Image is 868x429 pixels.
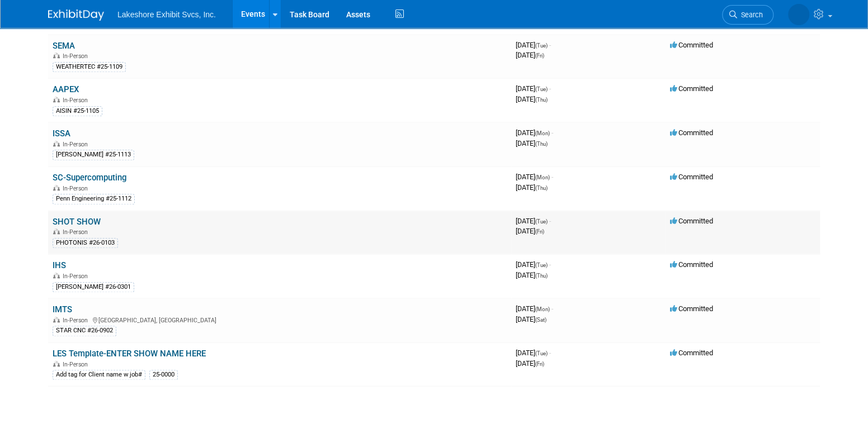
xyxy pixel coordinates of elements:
[63,53,91,60] span: In-Person
[535,130,550,136] span: (Mon)
[53,62,126,72] div: WEATHERTEC #25-1109
[535,86,548,92] span: (Tue)
[516,51,544,59] span: [DATE]
[737,11,763,19] span: Search
[53,41,75,51] a: SEMA
[516,95,548,103] span: [DATE]
[535,174,550,180] span: (Mon)
[535,228,544,235] span: (Fri)
[53,84,79,94] a: AAPEX
[549,260,551,269] span: -
[53,217,101,227] a: SHOT SHOW
[53,141,60,146] img: In-Person Event
[53,349,206,359] a: LES Template-ENTER SHOW NAME HERE
[549,41,551,49] span: -
[516,304,553,313] span: [DATE]
[53,150,134,160] div: [PERSON_NAME] #25-1113
[535,185,548,191] span: (Thu)
[53,173,126,183] a: SC-Supercomputing
[535,218,548,225] span: (Tue)
[53,315,507,324] div: [GEOGRAPHIC_DATA], [GEOGRAPHIC_DATA]
[551,128,553,137] span: -
[535,141,548,147] span: (Thu)
[63,317,91,324] span: In-Person
[53,304,72,314] a: IMTS
[670,217,713,225] span: Committed
[670,304,713,313] span: Committed
[670,173,713,181] span: Committed
[149,370,178,380] div: 25-0000
[63,97,91,104] span: In-Person
[63,141,91,148] span: In-Person
[48,9,104,21] img: ExhibitDay
[516,260,551,269] span: [DATE]
[53,317,60,322] img: In-Person Event
[516,315,546,323] span: [DATE]
[516,183,548,192] span: [DATE]
[516,139,548,147] span: [DATE]
[53,228,60,234] img: In-Person Event
[670,128,713,137] span: Committed
[53,128,70,139] a: ISSA
[53,282,134,292] div: [PERSON_NAME] #26-0301
[670,41,713,49] span: Committed
[516,128,553,137] span: [DATE]
[549,217,551,225] span: -
[516,217,551,225] span: [DATE]
[516,227,544,235] span: [DATE]
[117,10,216,19] span: Lakeshore Exhibit Svcs, Inc.
[53,97,60,102] img: In-Person Event
[535,317,546,323] span: (Sat)
[516,173,553,181] span: [DATE]
[551,304,553,313] span: -
[670,84,713,93] span: Committed
[63,228,91,236] span: In-Person
[53,185,60,190] img: In-Person Event
[788,4,809,25] img: MICHELLE MOYA
[549,84,551,93] span: -
[722,5,773,25] a: Search
[535,350,548,356] span: (Tue)
[516,349,551,357] span: [DATE]
[53,194,135,204] div: Penn Engineering #25-1112
[535,361,544,367] span: (Fri)
[551,173,553,181] span: -
[516,271,548,279] span: [DATE]
[516,359,544,368] span: [DATE]
[549,349,551,357] span: -
[53,370,145,380] div: Add tag for Client name w job#
[535,273,548,279] span: (Thu)
[53,238,118,248] div: PHOTONIS #26-0103
[63,273,91,280] span: In-Person
[535,97,548,103] span: (Thu)
[53,273,60,278] img: In-Person Event
[535,53,544,59] span: (Fri)
[535,262,548,268] span: (Tue)
[53,361,60,366] img: In-Person Event
[670,260,713,269] span: Committed
[53,260,66,270] a: IHS
[53,106,102,116] div: AISIN #25-1105
[53,53,60,58] img: In-Person Event
[53,326,116,336] div: STAR CNC #26-0902
[535,42,548,49] span: (Tue)
[516,41,551,49] span: [DATE]
[670,349,713,357] span: Committed
[63,185,91,192] span: In-Person
[63,361,91,368] span: In-Person
[516,84,551,93] span: [DATE]
[535,306,550,312] span: (Mon)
